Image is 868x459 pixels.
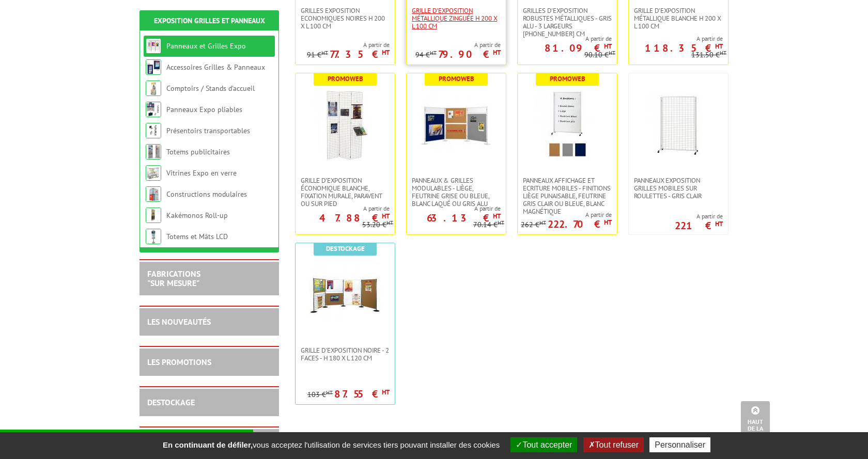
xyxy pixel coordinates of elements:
sup: HT [609,49,615,56]
span: A partir de [518,35,612,43]
sup: HT [382,48,390,57]
sup: HT [720,49,726,56]
p: 79.90 € [438,51,501,57]
a: Grille d'exposition noire - 2 faces - H 180 x L 120 cm [296,346,395,362]
img: Totems publicitaires [146,144,161,160]
span: Grille d'exposition économique blanche, fixation murale, paravent ou sur pied [301,177,390,208]
a: Totems publicitaires [166,147,230,156]
a: Kakémonos Roll-up [166,211,228,220]
sup: HT [321,49,328,56]
a: FABRICATIONS"Sur Mesure" [147,268,200,288]
p: 118.35 € [645,45,723,51]
p: 77.35 € [330,51,390,57]
span: A partir de [675,212,723,220]
p: 91 € [307,51,328,59]
img: Constructions modulaires [146,186,161,202]
span: A partir de [407,204,501,213]
p: 63.13 € [427,215,501,221]
span: Grille d'exposition noire - 2 faces - H 180 x L 120 cm [301,346,390,362]
a: DESTOCKAGE [147,397,195,407]
a: Panneaux Expo pliables [166,105,242,114]
button: Personnaliser (fenêtre modale) [649,437,710,452]
sup: HT [539,219,546,226]
img: Panneaux & Grilles modulables - liège, feutrine grise ou bleue, blanc laqué ou gris alu [420,89,492,161]
a: Grilles d'exposition robustes métalliques - gris alu - 3 largeurs [PHONE_NUMBER] cm [518,7,617,38]
p: 221 € [675,223,723,229]
sup: HT [715,219,723,228]
a: Grille d'exposition métallique Zinguée H 200 x L 100 cm [407,7,506,30]
p: 81.09 € [545,45,612,51]
img: Panneaux et Grilles Expo [146,38,161,54]
span: Panneaux & Grilles modulables - liège, feutrine grise ou bleue, blanc laqué ou gris alu [412,177,501,208]
span: vous acceptez l'utilisation de services tiers pouvant installer des cookies [158,440,505,449]
b: Promoweb [550,74,585,83]
a: Accessoires Grilles & Panneaux [166,62,265,72]
sup: HT [386,219,393,226]
span: Grille d'exposition métallique Zinguée H 200 x L 100 cm [412,7,501,30]
p: 262 € [521,221,546,229]
a: Grille d'exposition métallique blanche H 200 x L 100 cm [629,7,728,30]
img: Grille d'exposition économique blanche, fixation murale, paravent ou sur pied [309,89,381,161]
img: Panneaux Expo pliables [146,102,161,117]
a: Totems et Mâts LCD [166,232,228,241]
p: 131.50 € [691,51,726,59]
img: Kakémonos Roll-up [146,208,161,223]
p: 70.14 € [473,221,504,229]
sup: HT [493,212,501,220]
img: Présentoirs transportables [146,123,161,138]
sup: HT [498,219,504,226]
span: A partir de [296,204,390,213]
a: Panneaux Affichage et Ecriture Mobiles - finitions liège punaisable, feutrine gris clair ou bleue... [518,177,617,215]
span: A partir de [307,41,390,49]
a: Grille d'exposition économique blanche, fixation murale, paravent ou sur pied [296,177,395,208]
a: LES PROMOTIONS [147,357,211,367]
img: Panneaux Exposition Grilles mobiles sur roulettes - gris clair [642,89,715,161]
span: Panneaux Exposition Grilles mobiles sur roulettes - gris clair [634,177,723,200]
sup: HT [604,218,612,227]
sup: HT [430,49,437,56]
sup: HT [382,212,390,220]
b: Destockage [326,244,365,253]
p: 53.20 € [362,221,393,229]
span: Grilles d'exposition robustes métalliques - gris alu - 3 largeurs [PHONE_NUMBER] cm [523,7,612,38]
a: Constructions modulaires [166,189,247,199]
p: 47.88 € [319,215,390,221]
img: Grille d'exposition noire - 2 faces - H 180 x L 120 cm [309,259,381,331]
img: Accessoires Grilles & Panneaux [146,59,161,75]
span: Panneaux Affichage et Ecriture Mobiles - finitions liège punaisable, feutrine gris clair ou bleue... [523,177,612,215]
sup: HT [715,42,723,51]
a: Présentoirs transportables [166,126,250,135]
a: Panneaux et Grilles Expo [166,41,246,51]
p: 90.10 € [584,51,615,59]
a: Panneaux Exposition Grilles mobiles sur roulettes - gris clair [629,177,728,200]
span: Grille d'exposition métallique blanche H 200 x L 100 cm [634,7,723,30]
sup: HT [382,388,390,397]
button: Tout refuser [583,437,644,452]
a: LES NOUVEAUTÉS [147,316,211,327]
b: Promoweb [439,74,474,83]
p: 94 € [415,51,437,59]
p: 103 € [307,391,333,399]
sup: HT [604,42,612,51]
a: Grilles Exposition Economiques Noires H 200 x L 100 cm [296,7,395,30]
img: Panneaux Affichage et Ecriture Mobiles - finitions liège punaisable, feutrine gris clair ou bleue... [531,89,603,161]
img: Comptoirs / Stands d'accueil [146,81,161,96]
img: Totems et Mâts LCD [146,229,161,244]
a: Comptoirs / Stands d'accueil [166,84,255,93]
img: Vitrines Expo en verre [146,165,161,181]
span: A partir de [415,41,501,49]
span: A partir de [521,211,612,219]
b: Promoweb [328,74,363,83]
p: 87.55 € [334,391,390,397]
p: 222.70 € [548,221,612,227]
a: Panneaux & Grilles modulables - liège, feutrine grise ou bleue, blanc laqué ou gris alu [407,177,506,208]
span: A partir de [629,35,723,43]
sup: HT [493,48,501,57]
strong: En continuant de défiler, [163,440,253,449]
span: Grilles Exposition Economiques Noires H 200 x L 100 cm [301,7,390,30]
sup: HT [326,389,333,396]
a: Exposition Grilles et Panneaux [154,16,265,25]
button: Tout accepter [510,437,577,452]
a: Vitrines Expo en verre [166,168,237,178]
a: Haut de la page [741,401,770,444]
